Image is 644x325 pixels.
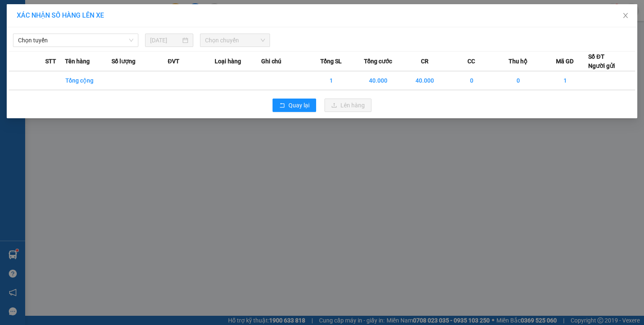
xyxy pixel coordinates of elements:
span: Tổng SL [320,57,342,66]
span: Loại hàng [215,57,241,66]
button: uploadLên hàng [325,99,371,112]
span: Thu hộ [509,57,527,66]
span: XÁC NHẬN SỐ HÀNG LÊN XE [17,11,104,19]
input: 11/08/2025 [150,36,181,45]
td: 40.000 [355,71,401,90]
span: Chọn tuyến [18,34,133,47]
span: CR [421,57,428,66]
span: Số lượng [112,57,135,66]
div: Số ĐT Người gửi [588,52,615,70]
button: rollbackQuay lại [273,99,316,112]
td: 1 [542,71,588,90]
td: 40.000 [401,71,448,90]
span: close [622,12,629,19]
span: Tên hàng [65,57,90,66]
td: 0 [448,71,495,90]
span: Ghi chú [261,57,281,66]
span: Tổng cước [364,57,392,66]
span: CC [467,57,475,66]
span: ĐVT [168,57,179,66]
td: 0 [495,71,541,90]
button: Close [614,4,637,28]
span: rollback [279,102,285,109]
span: Quay lại [288,101,309,110]
span: STT [45,57,56,66]
span: Mã GD [556,57,574,66]
td: Tổng cộng [65,71,112,90]
span: Chọn chuyến [205,34,265,47]
td: 1 [308,71,355,90]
